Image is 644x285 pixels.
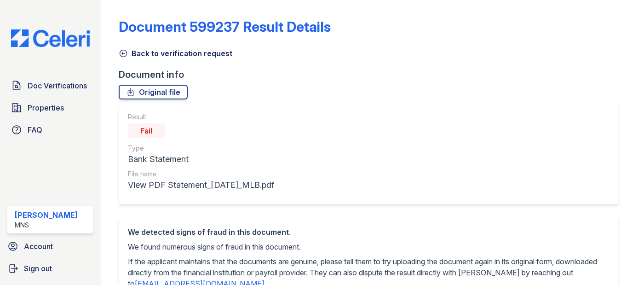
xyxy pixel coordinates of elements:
[4,237,97,256] a: Account
[7,76,93,95] a: Doc Verifications
[119,48,232,59] a: Back to verification request
[7,99,93,117] a: Properties
[7,121,93,139] a: FAQ
[15,221,78,230] div: MNS
[4,29,97,47] img: CE_Logo_Blue-a8612792a0a2168367f1c8372b55b34899dd931a85d93a1a3d3e32e68fde9ad4.png
[28,80,87,91] span: Doc Verifications
[24,263,52,274] span: Sign out
[128,179,274,192] div: View PDF Statement_[DATE]_MLB.pdf
[128,112,274,122] div: Result
[119,85,188,99] a: Original file
[4,259,97,278] a: Sign out
[119,18,331,35] a: Document 599237 Result Details
[128,241,609,252] p: We found numerous signs of fraud in this document.
[128,169,274,179] div: File name
[15,209,78,221] div: [PERSON_NAME]
[24,241,53,252] span: Account
[128,227,609,238] div: We detected signs of fraud in this document.
[119,68,626,81] div: Document info
[128,123,165,138] div: Fail
[128,144,274,153] div: Type
[28,124,42,135] span: FAQ
[28,102,64,113] span: Properties
[128,153,274,166] div: Bank Statement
